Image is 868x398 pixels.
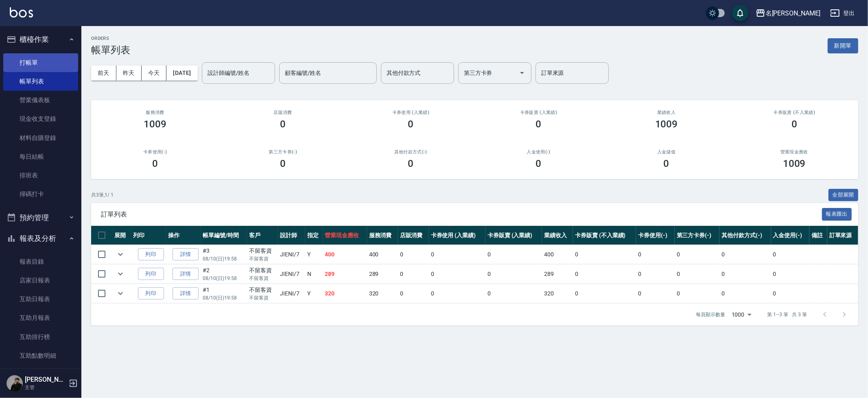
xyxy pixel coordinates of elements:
[3,91,78,109] a: 營業儀表板
[367,245,398,264] td: 400
[636,245,674,264] td: 0
[612,149,721,155] h2: 入金儲值
[573,226,636,245] th: 卡券販賣 (不入業績)
[249,266,276,275] div: 不留客資
[3,109,78,128] a: 現金收支登錄
[91,44,130,56] h3: 帳單列表
[201,226,247,245] th: 帳單編號/時間
[828,42,858,49] a: 新開單
[367,226,398,245] th: 服務消費
[249,275,276,282] p: 不留客資
[278,226,305,245] th: 設計師
[536,118,542,130] h3: 0
[636,284,674,303] td: 0
[542,245,573,264] td: 400
[612,110,721,115] h2: 業績收入
[280,118,286,130] h3: 0
[809,226,827,245] th: 備註
[3,129,78,147] a: 材料自購登錄
[3,290,78,308] a: 互助日報表
[3,29,78,50] button: 櫃檯作業
[719,265,771,284] td: 0
[367,284,398,303] td: 320
[114,287,127,300] button: expand row
[636,226,674,245] th: 卡券使用(-)
[719,226,771,245] th: 其他付款方式(-)
[542,284,573,303] td: 320
[822,210,852,218] a: 報表匯出
[536,158,542,169] h3: 0
[278,284,305,303] td: JIENI /7
[664,158,669,169] h3: 0
[655,118,678,130] h3: 1009
[356,110,465,115] h2: 卡券使用 (入業績)
[827,226,858,245] th: 訂單來源
[114,268,127,280] button: expand row
[201,245,247,264] td: #3
[166,66,197,81] button: [DATE]
[398,265,429,284] td: 0
[7,375,23,391] img: Person
[771,284,809,303] td: 0
[719,245,771,264] td: 0
[771,226,809,245] th: 入金使用(-)
[3,228,78,249] button: 報表及分析
[144,118,166,130] h3: 1009
[3,72,78,91] a: 帳單列表
[573,265,636,284] td: 0
[771,245,809,264] td: 0
[542,265,573,284] td: 289
[484,149,593,155] h2: 入金使用(-)
[429,245,485,264] td: 0
[323,284,367,303] td: 320
[771,265,809,284] td: 0
[305,226,323,245] th: 指定
[828,38,858,53] button: 新開單
[173,287,199,300] a: 詳情
[91,36,130,41] h2: ORDERS
[249,255,276,262] p: 不留客資
[740,110,848,115] h2: 卡券販賣 (不入業績)
[542,226,573,245] th: 業績收入
[116,66,142,81] button: 昨天
[278,265,305,284] td: JIENI /7
[138,268,164,280] button: 列印
[101,149,209,155] h2: 卡券使用(-)
[752,5,824,22] button: 名[PERSON_NAME]
[203,275,245,282] p: 08/10 (日) 19:58
[173,248,199,261] a: 詳情
[91,66,116,81] button: 前天
[573,245,636,264] td: 0
[3,166,78,185] a: 排班表
[201,284,247,303] td: #1
[249,294,276,302] p: 不留客資
[429,284,485,303] td: 0
[3,328,78,346] a: 互助排行榜
[767,311,807,318] p: 第 1–3 筆 共 3 筆
[3,252,78,271] a: 報表目錄
[485,245,542,264] td: 0
[367,265,398,284] td: 289
[138,248,164,261] button: 列印
[485,284,542,303] td: 0
[247,226,278,245] th: 客戶
[203,294,245,302] p: 08/10 (日) 19:58
[152,158,158,169] h3: 0
[791,118,797,130] h3: 0
[484,110,593,115] h2: 卡券販賣 (入業績)
[829,189,859,201] button: 全部展開
[91,191,114,199] p: 共 3 筆, 1 / 1
[3,207,78,228] button: 預約管理
[3,185,78,203] a: 掃碼打卡
[173,268,199,280] a: 詳情
[249,247,276,255] div: 不留客資
[719,284,771,303] td: 0
[485,265,542,284] td: 0
[25,384,66,391] p: 主管
[408,118,413,130] h3: 0
[249,286,276,294] div: 不留客資
[101,110,209,115] h3: 服務消費
[166,226,201,245] th: 操作
[229,149,337,155] h2: 第三方卡券(-)
[138,287,164,300] button: 列印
